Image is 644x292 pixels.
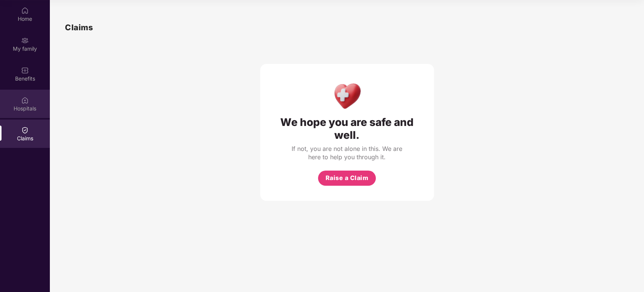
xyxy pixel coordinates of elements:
span: Raise a Claim [326,173,369,183]
div: We hope you are safe and well. [275,116,419,141]
img: svg+xml;base64,PHN2ZyBpZD0iSG9tZSIgeG1sbnM9Imh0dHA6Ly93d3cudzMub3JnLzIwMDAvc3ZnIiB3aWR0aD0iMjAiIG... [21,7,29,14]
img: Health Care [330,79,363,112]
button: Raise a Claim [318,171,376,186]
img: svg+xml;base64,PHN2ZyBpZD0iQ2xhaW0iIHhtbG5zPSJodHRwOi8vd3d3LnczLm9yZy8yMDAwL3N2ZyIgd2lkdGg9IjIwIi... [21,126,29,134]
div: If not, you are not alone in this. We are here to help you through it. [290,144,404,161]
h1: Claims [65,21,93,34]
img: svg+xml;base64,PHN2ZyBpZD0iSG9zcGl0YWxzIiB4bWxucz0iaHR0cDovL3d3dy53My5vcmcvMjAwMC9zdmciIHdpZHRoPS... [21,96,29,104]
img: svg+xml;base64,PHN2ZyB3aWR0aD0iMjAiIGhlaWdodD0iMjAiIHZpZXdCb3g9IjAgMCAyMCAyMCIgZmlsbD0ibm9uZSIgeG... [21,37,29,44]
img: svg+xml;base64,PHN2ZyBpZD0iQmVuZWZpdHMiIHhtbG5zPSJodHRwOi8vd3d3LnczLm9yZy8yMDAwL3N2ZyIgd2lkdGg9Ij... [21,67,29,74]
